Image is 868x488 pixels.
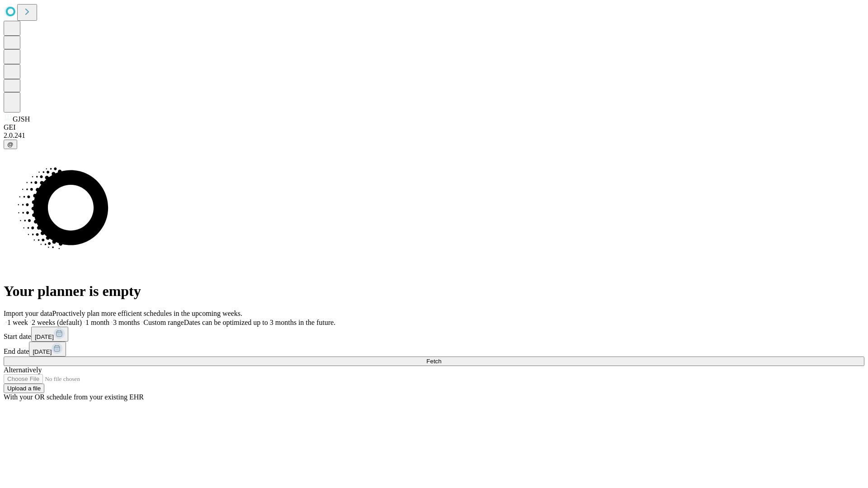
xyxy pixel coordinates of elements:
div: GEI [4,123,864,131]
button: Fetch [4,357,864,366]
span: Dates can be optimized up to 3 months in the future. [184,319,335,326]
span: [DATE] [35,333,54,340]
span: Alternatively [4,366,42,374]
span: 2 weeks (default) [32,319,82,326]
button: [DATE] [29,342,66,357]
span: GJSH [13,115,30,123]
button: [DATE] [31,327,68,342]
span: [DATE] [33,348,52,355]
div: End date [4,342,864,357]
span: With your OR schedule from your existing EHR [4,393,144,401]
span: Import your data [4,310,52,317]
h1: Your planner is empty [4,283,864,300]
span: Fetch [426,358,441,365]
button: Upload a file [4,384,44,393]
span: 1 week [7,319,28,326]
span: Custom range [143,319,184,326]
div: Start date [4,327,864,342]
span: 1 month [85,319,109,326]
span: @ [7,141,14,148]
span: Proactively plan more efficient schedules in the upcoming weeks. [52,310,242,317]
div: 2.0.241 [4,131,864,140]
button: @ [4,140,17,149]
span: 3 months [113,319,140,326]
